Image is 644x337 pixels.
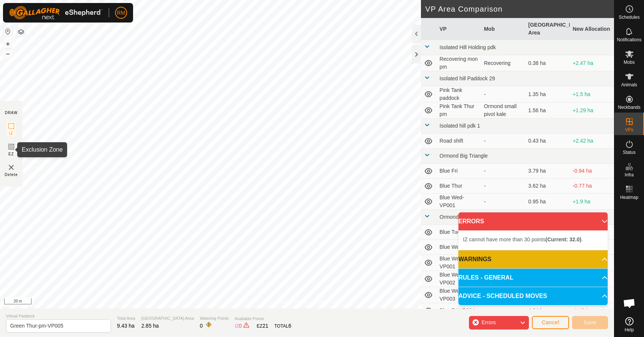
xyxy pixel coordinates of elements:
h2: VP Area Comparison [425,5,614,14]
td: Pink Tank Thur pm [437,102,481,119]
span: IZ cannot have more than 30 points . [463,236,583,242]
span: Neckbands [618,105,640,110]
td: Road shift [437,134,481,149]
button: Cancel [532,316,569,329]
div: - [484,167,522,175]
span: Ormond Small Pivot [440,214,486,220]
td: Blue Fri [437,164,481,179]
th: Mob [481,18,525,40]
td: Blue Fri VP004 [437,303,481,318]
button: Map Layers [16,27,25,36]
div: - [484,137,522,145]
th: New Allocation [570,18,614,40]
div: DRAW [5,110,18,116]
span: ADVICE - SCHEDULED MOVES [458,292,547,301]
span: Schedules [619,15,640,20]
p-accordion-header: ERRORS [458,212,608,230]
span: 6 [288,323,291,329]
span: RM [117,9,125,17]
div: Recovering [484,59,522,67]
span: 0 [200,323,203,329]
div: Ormond small pivot kale [484,102,522,118]
span: Watering Points [200,315,229,322]
div: Open chat [618,292,641,314]
img: VP [7,163,16,172]
span: Cancel [542,319,559,325]
div: TOTAL [274,322,291,330]
button: – [3,49,12,58]
span: 0 [239,323,242,329]
td: 3.62 ha [525,179,569,194]
span: Total Area [117,315,135,322]
td: Blue Tue [437,225,481,240]
p-accordion-header: ADVICE - SCHEDULED MOVES [458,287,608,305]
td: -0.77 ha [570,179,614,194]
span: Errors [481,319,496,325]
span: VPs [625,128,633,132]
td: +1.29 ha [570,102,614,119]
div: IZ [235,322,250,330]
span: Animals [621,83,637,87]
span: Available Points [235,316,291,322]
div: EZ [257,322,268,330]
td: 3.79 ha [525,164,569,179]
button: Reset Map [3,27,12,36]
span: Help [625,328,634,332]
b: (Current: 32.0) [545,236,581,242]
span: Status [623,150,635,155]
span: [GEOGRAPHIC_DATA] Area [141,315,194,322]
span: 2.85 ha [141,323,159,329]
div: - [484,182,522,190]
p-accordion-header: WARNINGS [458,250,608,268]
td: 0.38 ha [525,55,569,71]
span: Virtual Paddock [6,313,111,319]
td: Blue Wed-VP001 [437,255,481,271]
span: Isolated Hill Holding pdk [440,44,496,50]
td: 1.56 ha [525,102,569,119]
button: Save [572,316,608,329]
span: Isolated hill Paddock 29 [440,75,495,81]
td: Pink Tank paddock [437,86,481,102]
th: VP [437,18,481,40]
td: Blue Thur [437,179,481,194]
div: - [484,307,522,314]
td: Blue Wed [437,240,481,255]
td: Blue Wed-VP002 [437,271,481,287]
div: - [484,90,522,98]
div: - [484,198,522,206]
a: Contact Us [315,299,337,305]
td: 0.95 ha [525,194,569,210]
a: Privacy Policy [277,299,306,305]
span: Ormond Big Triangle [440,153,488,159]
span: WARNINGS [458,255,491,264]
span: Heatmap [620,195,638,200]
span: Mobs [624,60,635,65]
td: +2.47 ha [570,55,614,71]
span: Save [584,319,596,325]
td: +1.9 ha [570,194,614,210]
td: Recovering mon pm [437,55,481,71]
span: Isolated hill pdk 1 [440,123,480,129]
p-accordion-header: RULES - GENERAL [458,269,608,287]
button: + [3,39,12,48]
span: RULES - GENERAL [458,273,514,282]
span: 9.43 ha [117,323,135,329]
td: 0.43 ha [525,134,569,149]
span: 21 [262,323,268,329]
td: Blue Wed-VP003 [437,287,481,303]
span: Delete [5,172,18,178]
a: Help [614,314,644,335]
span: Notifications [617,38,641,42]
th: [GEOGRAPHIC_DATA] Area [525,18,569,40]
span: Infra [625,173,634,177]
td: +2.42 ha [570,134,614,149]
td: +1.5 ha [570,86,614,102]
span: IZ [9,131,13,136]
td: Blue Wed-VP001 [437,194,481,210]
td: -0.94 ha [570,164,614,179]
td: 1.35 ha [525,86,569,102]
span: ERRORS [458,217,484,226]
span: EZ [9,151,14,157]
img: Gallagher Logo [9,6,103,20]
p-accordion-content: ERRORS [458,230,608,250]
